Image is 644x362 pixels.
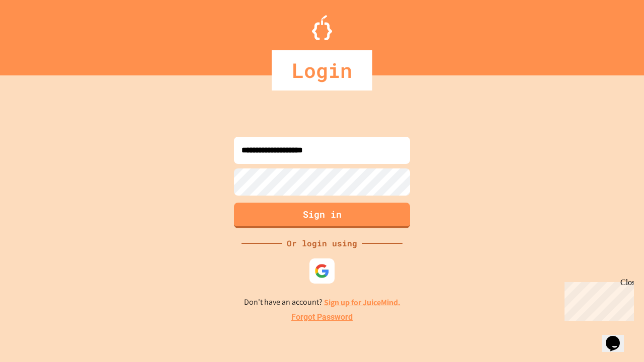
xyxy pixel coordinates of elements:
iframe: chat widget [602,322,634,352]
div: Chat with us now!Close [4,4,69,64]
a: Sign up for JuiceMind. [324,297,400,308]
img: google-icon.svg [314,263,330,279]
div: Or login using [282,237,362,249]
div: Login [272,50,372,90]
iframe: chat widget [560,278,634,321]
a: Forgot Password [291,311,353,323]
button: Sign in [234,203,410,228]
p: Don't have an account? [244,296,400,309]
img: Logo.svg [312,15,332,40]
